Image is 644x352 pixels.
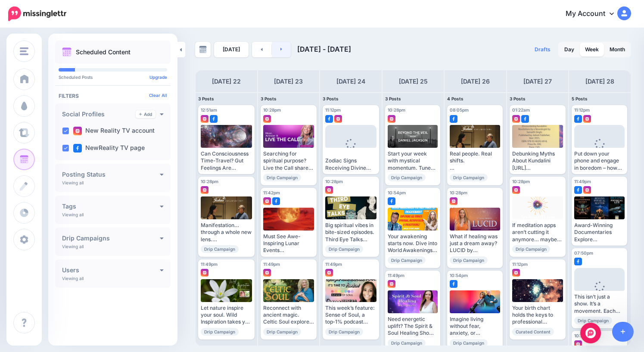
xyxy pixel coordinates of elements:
span: 10:28pm [201,179,218,184]
span: Drip Campaign [512,245,550,253]
img: instagram-square.png [574,340,582,348]
img: instagram-square.png [263,115,271,123]
span: Drip Campaign [201,245,239,253]
span: 11:49pm [263,262,280,267]
span: Drip Campaign [388,339,426,347]
img: facebook-square.png [272,197,280,205]
img: facebook-square.png [521,115,529,123]
a: Month [604,43,630,56]
span: 3 Posts [323,96,339,101]
a: Add [136,110,156,118]
div: Can Consciousness Time-Travel? Gut Feelings Are Memories From The Future [URL][DOMAIN_NAME] [201,150,252,171]
div: Open Intercom Messenger [580,323,601,343]
div: Start your week with mystical momentum. Tune into Beyond the Veil with [PERSON_NAME], where myste... [388,150,438,171]
div: This isn’t just a show. It’s a movement. Each episode of Until You Shine is a sacred space to rec... [574,293,625,315]
a: Day [559,43,579,56]
h4: [DATE] 22 [212,76,241,87]
img: instagram-square.png [583,186,591,194]
img: instagram-square.png [512,269,520,277]
span: Drip Campaign [201,328,239,336]
img: instagram-square.png [73,127,82,135]
img: instagram-square.png [325,269,333,277]
span: 11:42pm [263,190,280,195]
h4: Filters [59,93,167,99]
span: 10:54pm [450,273,468,278]
div: Real people. Real shifts. Followers of [PERSON_NAME] share how these teachings helped them transf... [450,150,500,171]
img: instagram-square.png [201,269,208,277]
span: 10:28pm [263,107,281,112]
p: Scheduled Content [76,49,131,55]
div: Must See Awe-Inspiring Lunar Events Skywatch these magical celestial happenings in [DATE]. [URL][... [263,233,314,254]
span: 4 Posts [447,96,464,101]
img: facebook-square.png [574,115,582,123]
a: Drafts [529,42,556,57]
img: instagram-square.png [450,197,457,205]
h4: Tags [62,203,160,209]
span: 01:22am [512,107,530,112]
div: Reconnect with ancient magic. Celtic Soul explores Irish myths, spirituality, and wisdom to guide... [263,305,314,326]
p: Viewing all [62,276,84,281]
span: 10:28pm [450,190,467,195]
img: facebook-square.png [325,115,333,123]
h4: Users [62,267,160,273]
div: Award-Winning Documentaries Explore Consciousness, Masterminds, and the Afterlife with Filmmaker ... [574,222,625,243]
h4: [DATE] 28 [585,76,614,87]
p: Scheduled Posts [59,75,167,79]
img: calendar.png [62,47,72,57]
h4: [DATE] 23 [274,76,303,87]
img: facebook-square.png [450,280,457,288]
div: If meditation apps aren’t cutting it anymore… maybe it’s time for something deeper. Discover film... [512,222,563,243]
img: facebook-square.png [388,197,395,205]
span: Drip Campaign [388,174,426,181]
img: facebook-square.png [574,258,582,265]
span: 3 Posts [261,96,277,101]
span: [DATE] - [DATE] [297,45,351,53]
div: What if healing was just a dream away? LUCID by [PERSON_NAME] explores transformative lucid dream... [450,233,500,254]
img: facebook-square.png [210,115,218,123]
span: Drip Campaign [574,317,612,324]
img: facebook-square.png [450,115,457,123]
div: Manifestation… through a whole new lens. [PERSON_NAME]’s perspective isn’t about wishful thinking... [201,222,252,243]
img: instagram-square.png [512,186,520,194]
span: 11:12pm [325,107,341,112]
span: 11:49pm [201,262,218,267]
span: 10:28pm [574,333,592,338]
div: Imagine living without fear, anxiety, or limitation. Imagine clarity instead of confusion. Imagin... [450,316,500,337]
img: instagram-square.png [263,197,271,205]
h4: [DATE] 27 [523,76,552,87]
a: [DATE] [214,42,249,57]
span: Drip Campaign [388,256,426,264]
img: instagram-square.png [263,269,271,277]
span: 11:49pm [388,273,404,278]
h4: Drip Campaigns [62,235,160,241]
span: 07:50pm [574,250,593,255]
span: Curated Content [512,328,554,336]
div: Loading [588,139,611,161]
span: 3 Posts [198,96,214,101]
img: instagram-square.png [201,186,208,194]
span: 10:54pm [388,190,406,195]
div: Loading [339,139,363,161]
span: 11:49pm [325,262,342,267]
img: instagram-square.png [325,186,333,194]
span: 10:28pm [512,179,530,184]
div: Need energetic uplift? The Spirit & Soul Healing Show with [PERSON_NAME] blends channeling, heali... [388,316,438,337]
span: 10:28pm [388,107,405,112]
p: Viewing all [62,244,84,249]
img: instagram-square.png [388,280,395,288]
span: 5 Posts [572,96,588,101]
img: menu.png [20,47,28,55]
div: Put down your phone and engage in boredom – how philosophy can help with digital overload [URL][D... [574,150,625,171]
a: Upgrade [149,75,167,80]
h4: [DATE] 26 [461,76,490,87]
a: My Account [557,3,631,25]
span: Drip Campaign [450,174,488,181]
span: Drip Campaign [450,256,488,264]
span: 3 Posts [510,96,526,101]
span: Drip Campaign [450,339,488,347]
span: 08:05pm [450,107,469,112]
img: facebook-square.png [574,186,582,194]
div: Zodiac Signs Receiving Divine Blessings In The Coming Months [URL][DOMAIN_NAME] [325,150,376,171]
span: 11:49pm [574,179,591,184]
div: Let nature inspire your soul. Wild Inspiration takes you beyond your comfort zone; mindful time i... [201,305,252,326]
